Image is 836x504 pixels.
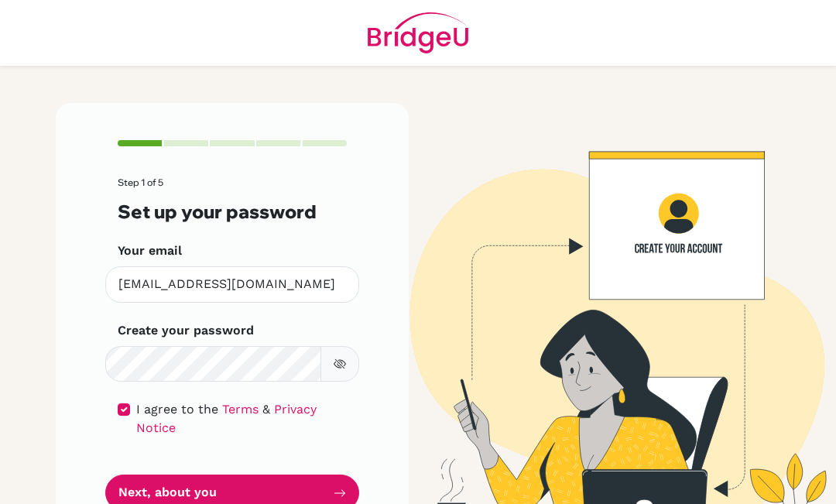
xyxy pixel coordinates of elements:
[262,402,270,417] span: &
[222,402,259,417] a: Terms
[118,201,347,222] h3: Set up your password
[118,177,163,188] span: Step 1 of 5
[136,402,218,417] span: I agree to the
[118,242,182,260] label: Your email
[118,321,254,340] label: Create your password
[105,266,359,303] input: Insert your email*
